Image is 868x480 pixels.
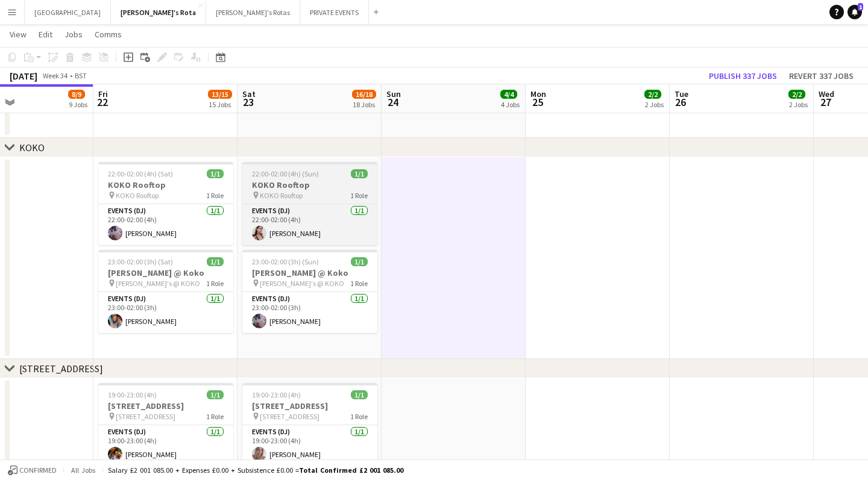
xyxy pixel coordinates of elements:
[25,1,111,24] button: [GEOGRAPHIC_DATA]
[817,95,834,109] span: 27
[353,100,376,109] div: 18 Jobs
[351,257,368,266] span: 1/1
[241,95,256,109] span: 23
[704,68,782,84] button: Publish 337 jobs
[260,412,319,421] span: [STREET_ADDRESS]
[108,466,403,475] div: Salary £2 001 085.00 + Expenses £0.00 + Subsistence £0.00 =
[5,26,31,42] a: View
[90,26,127,42] a: Comms
[98,425,233,466] app-card-role: Events (DJ)1/119:00-23:00 (4h)[PERSON_NAME]
[530,89,546,99] span: Mon
[784,68,858,84] button: Revert 337 jobs
[208,90,232,99] span: 13/15
[95,29,122,40] span: Comms
[260,191,303,200] span: KOKO Rooftop
[242,89,256,99] span: Sat
[788,90,805,99] span: 2/2
[242,179,377,190] h3: KOKO Rooftop
[242,401,377,411] h3: [STREET_ADDRESS]
[206,412,224,421] span: 1 Role
[98,267,233,278] h3: [PERSON_NAME] @ Koko
[10,70,37,82] div: [DATE]
[209,100,231,109] div: 15 Jobs
[116,279,200,288] span: [PERSON_NAME]'s @ KOKO
[68,90,85,99] span: 8/9
[108,257,173,266] span: 23:00-02:00 (3h) (Sat)
[39,29,52,40] span: Edit
[819,89,834,99] span: Wed
[206,191,224,200] span: 1 Role
[98,401,233,411] h3: [STREET_ADDRESS]
[352,90,376,99] span: 16/18
[111,1,206,24] button: [PERSON_NAME]'s Rota
[644,90,661,99] span: 2/2
[116,191,159,200] span: KOKO Rooftop
[19,142,45,154] div: KOKO
[848,5,862,19] a: 1
[19,466,57,475] span: Confirmed
[10,29,27,40] span: View
[98,179,233,190] h3: KOKO Rooftop
[645,100,664,109] div: 2 Jobs
[60,26,87,42] a: Jobs
[19,363,103,375] div: [STREET_ADDRESS]
[252,169,319,178] span: 22:00-02:00 (4h) (Sun)
[260,279,344,288] span: [PERSON_NAME]'s @ KOKO
[789,100,808,109] div: 2 Jobs
[350,191,368,200] span: 1 Role
[98,292,233,333] app-card-role: Events (DJ)1/123:00-02:00 (3h)[PERSON_NAME]
[350,412,368,421] span: 1 Role
[6,464,58,477] button: Confirmed
[207,390,224,399] span: 1/1
[75,71,87,80] div: BST
[242,204,377,245] app-card-role: Events (DJ)1/122:00-02:00 (4h)[PERSON_NAME]
[252,257,319,266] span: 23:00-02:00 (3h) (Sun)
[858,3,863,11] span: 1
[299,466,403,475] span: Total Confirmed £2 001 085.00
[206,1,300,24] button: [PERSON_NAME]'s Rotas
[96,95,108,109] span: 22
[242,425,377,466] app-card-role: Events (DJ)1/119:00-23:00 (4h)[PERSON_NAME]
[252,390,301,399] span: 19:00-23:00 (4h)
[98,89,108,99] span: Fri
[108,169,173,178] span: 22:00-02:00 (4h) (Sat)
[673,95,688,109] span: 26
[242,292,377,333] app-card-role: Events (DJ)1/123:00-02:00 (3h)[PERSON_NAME]
[98,162,233,245] app-job-card: 22:00-02:00 (4h) (Sat)1/1KOKO Rooftop KOKO Rooftop1 RoleEvents (DJ)1/122:00-02:00 (4h)[PERSON_NAME]
[242,267,377,278] h3: [PERSON_NAME] @ Koko
[675,89,688,99] span: Tue
[98,250,233,333] app-job-card: 23:00-02:00 (3h) (Sat)1/1[PERSON_NAME] @ Koko [PERSON_NAME]'s @ KOKO1 RoleEvents (DJ)1/123:00-02:...
[69,100,87,109] div: 9 Jobs
[351,169,368,178] span: 1/1
[116,412,175,421] span: [STREET_ADDRESS]
[386,89,401,99] span: Sun
[64,29,83,40] span: Jobs
[300,1,369,24] button: PRIVATE EVENTS
[98,204,233,245] app-card-role: Events (DJ)1/122:00-02:00 (4h)[PERSON_NAME]
[242,383,377,466] app-job-card: 19:00-23:00 (4h)1/1[STREET_ADDRESS] [STREET_ADDRESS]1 RoleEvents (DJ)1/119:00-23:00 (4h)[PERSON_N...
[108,390,157,399] span: 19:00-23:00 (4h)
[385,95,401,109] span: 24
[207,257,224,266] span: 1/1
[98,383,233,466] app-job-card: 19:00-23:00 (4h)1/1[STREET_ADDRESS] [STREET_ADDRESS]1 RoleEvents (DJ)1/119:00-23:00 (4h)[PERSON_N...
[501,100,520,109] div: 4 Jobs
[500,90,517,99] span: 4/4
[351,390,368,399] span: 1/1
[206,279,224,288] span: 1 Role
[529,95,546,109] span: 25
[242,250,377,333] app-job-card: 23:00-02:00 (3h) (Sun)1/1[PERSON_NAME] @ Koko [PERSON_NAME]'s @ KOKO1 RoleEvents (DJ)1/123:00-02:...
[40,71,70,80] span: Week 34
[207,169,224,178] span: 1/1
[242,162,377,245] app-job-card: 22:00-02:00 (4h) (Sun)1/1KOKO Rooftop KOKO Rooftop1 RoleEvents (DJ)1/122:00-02:00 (4h)[PERSON_NAME]
[34,26,57,42] a: Edit
[350,279,368,288] span: 1 Role
[69,466,98,475] span: All jobs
